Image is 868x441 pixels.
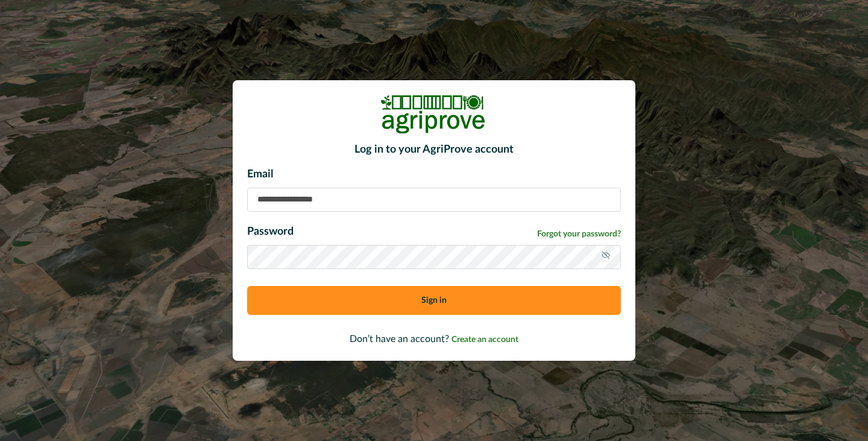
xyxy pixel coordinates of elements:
[247,224,294,240] p: Password
[451,334,518,344] a: Create an account
[247,144,621,157] h2: Log in to your AgriProve account
[451,335,518,344] span: Create an account
[537,228,621,241] a: Forgot your password?
[247,332,621,346] p: Don’t have an account?
[247,167,621,183] p: Email
[808,383,868,441] iframe: Chat Widget
[247,286,621,315] button: Sign in
[380,95,488,134] img: Logo Image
